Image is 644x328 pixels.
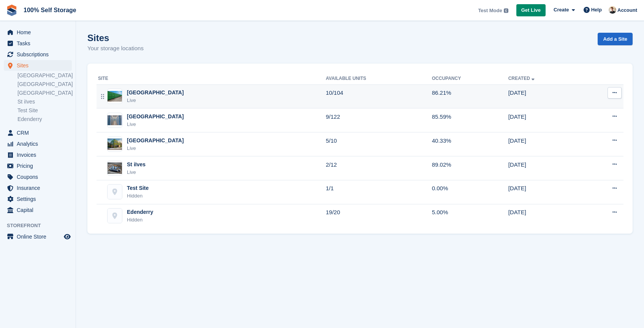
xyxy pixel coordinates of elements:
img: icon-info-grey-7440780725fd019a000dd9b08b2336e03edf1995a4989e88bcd33f0948082b44.svg [504,8,508,13]
th: Occupancy [432,73,508,85]
span: Tasks [17,38,62,49]
td: 0.00% [432,180,508,204]
span: Help [591,6,602,14]
span: Insurance [17,183,62,193]
span: Pricing [17,161,62,171]
a: menu [4,183,72,193]
td: 10/104 [326,84,432,108]
span: Home [17,27,62,38]
a: menu [4,161,72,171]
a: [GEOGRAPHIC_DATA] [17,81,72,88]
span: Get Live [521,6,541,14]
td: 2/12 [326,156,432,180]
span: Create [554,6,569,14]
div: [GEOGRAPHIC_DATA] [127,113,184,121]
a: Created [508,76,536,81]
span: Storefront [7,222,76,229]
img: Image of St iIves site [108,162,122,174]
td: [DATE] [508,204,581,228]
a: menu [4,49,72,60]
div: Live [127,169,146,176]
a: Get Live [516,4,546,17]
span: Test Mode [478,7,502,14]
td: 9/122 [326,108,432,132]
a: menu [4,127,72,138]
span: Sites [17,60,62,71]
td: 1/1 [326,180,432,204]
td: [DATE] [508,84,581,108]
div: Live [127,97,184,104]
span: CRM [17,127,62,138]
a: Edenderry [17,116,72,123]
img: Image of Richmond Main site [108,139,122,150]
td: 89.02% [432,156,508,180]
img: stora-icon-8386f47178a22dfd0bd8f6a31ec36ba5ce8667c1dd55bd0f319d3a0aa187defe.svg [6,5,17,16]
span: Account [617,6,637,14]
a: menu [4,150,72,160]
a: 100% Self Storage [21,4,79,16]
div: [GEOGRAPHIC_DATA] [127,89,184,97]
div: [GEOGRAPHIC_DATA] [127,137,184,145]
a: St iIves [17,98,72,105]
div: Hidden [127,192,149,200]
div: Live [127,145,184,152]
img: Edenderry site image placeholder [108,209,122,223]
div: Test Site [127,184,149,192]
img: Oliver [609,6,616,14]
span: Subscriptions [17,49,62,60]
a: [GEOGRAPHIC_DATA] [17,89,72,97]
th: Available Units [326,73,432,85]
span: Online Store [17,231,62,242]
a: menu [4,205,72,215]
img: Image of Leicester site [108,115,122,125]
td: 85.59% [432,108,508,132]
th: Site [97,73,326,85]
td: 19/20 [326,204,432,228]
a: menu [4,139,72,149]
span: Analytics [17,139,62,149]
td: 5/10 [326,132,432,156]
a: [GEOGRAPHIC_DATA] [17,72,72,79]
td: [DATE] [508,156,581,180]
div: Hidden [127,216,153,224]
td: [DATE] [508,180,581,204]
td: 5.00% [432,204,508,228]
span: Coupons [17,172,62,182]
div: Live [127,121,184,128]
span: Settings [17,194,62,204]
td: [DATE] [508,108,581,132]
span: Invoices [17,150,62,160]
a: menu [4,231,72,242]
a: menu [4,27,72,38]
img: Test Site site image placeholder [108,185,122,199]
img: Image of Nottingham site [108,91,122,102]
p: Your storage locations [87,44,144,53]
div: Edenderry [127,208,153,216]
a: menu [4,194,72,204]
a: Test Site [17,107,72,114]
a: menu [4,60,72,71]
td: [DATE] [508,132,581,156]
a: menu [4,172,72,182]
div: St iIves [127,161,146,169]
a: Preview store [63,232,72,241]
td: 86.21% [432,84,508,108]
h1: Sites [87,33,144,43]
td: 40.33% [432,132,508,156]
span: Capital [17,205,62,215]
a: Add a Site [598,33,633,45]
a: menu [4,38,72,49]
